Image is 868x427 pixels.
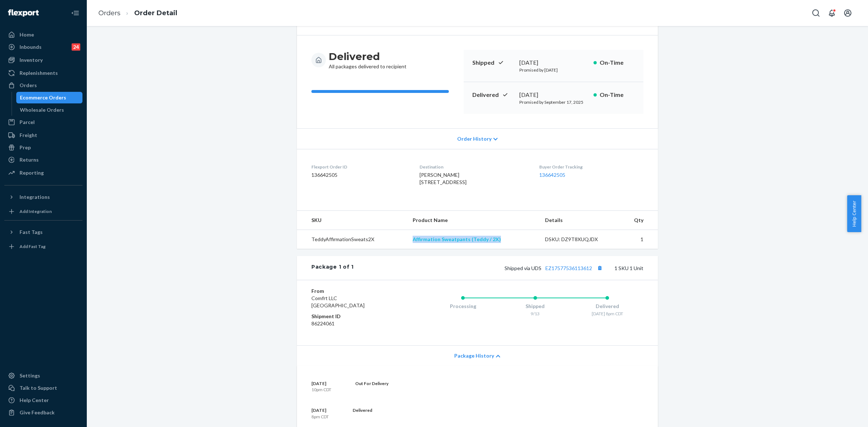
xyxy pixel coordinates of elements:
[519,59,588,67] div: [DATE]
[355,380,388,387] div: Out For Delivery
[600,91,635,99] p: On-Time
[93,3,183,24] ol: breadcrumbs
[354,263,643,273] div: 1 SKU 1 Unit
[311,287,398,295] dt: From
[539,211,619,230] th: Details
[16,92,83,103] a: Ecommerce Orders
[618,230,658,249] td: 1
[4,116,82,128] a: Parcel
[311,320,398,327] dd: 86224061
[311,295,365,308] span: Comfrt LLC [GEOGRAPHIC_DATA]
[20,132,37,139] div: Freight
[20,106,64,114] div: Wholesale Orders
[20,119,35,126] div: Parcel
[4,67,82,79] a: Replenishments
[20,384,57,392] div: Talk to Support
[16,104,83,116] a: Wholesale Orders
[311,380,331,387] p: [DATE]
[571,311,643,317] div: [DATE] 8pm CDT
[809,6,823,20] button: Open Search Box
[413,236,501,242] a: Affirmation Sweatpants (Teddy / 2X)
[4,41,82,53] a: Inbounds24
[545,236,613,243] div: DSKU: DZ9T8XUQJDX
[20,156,39,163] div: Returns
[571,303,643,310] div: Delivered
[311,407,329,413] p: [DATE]
[72,43,80,51] div: 24
[20,82,37,89] div: Orders
[4,226,82,238] button: Fast Tags
[407,211,539,230] th: Product Name
[4,241,82,252] a: Add Fast Tag
[420,172,467,185] span: [PERSON_NAME] [STREET_ADDRESS]
[20,229,43,236] div: Fast Tags
[311,164,408,170] dt: Flexport Order ID
[329,50,407,63] h3: Delivered
[311,387,331,393] p: 10pm CDT
[20,193,50,201] div: Integrations
[825,6,839,20] button: Open notifications
[457,135,492,142] span: Order History
[20,243,46,249] div: Add Fast Tag
[519,99,588,105] p: Promised by September 17, 2025
[98,9,120,17] a: Orders
[539,172,565,178] a: 136642505
[20,43,42,51] div: Inbounds
[20,169,44,176] div: Reporting
[472,91,514,99] p: Delivered
[427,303,499,310] div: Processing
[4,382,82,394] a: Talk to Support
[4,206,82,217] a: Add Integration
[20,69,58,77] div: Replenishments
[68,6,82,20] button: Close Navigation
[134,9,177,17] a: Order Detail
[505,265,604,271] span: Shipped via UDS
[4,191,82,203] button: Integrations
[847,195,861,232] button: Help Center
[454,352,494,359] span: Package History
[841,6,855,20] button: Open account menu
[4,407,82,418] button: Give Feedback
[499,303,571,310] div: Shipped
[4,370,82,381] a: Settings
[519,91,588,99] div: [DATE]
[20,397,49,404] div: Help Center
[311,263,354,273] div: Package 1 of 1
[499,311,571,317] div: 9/13
[600,59,635,67] p: On-Time
[4,80,82,91] a: Orders
[472,59,514,67] p: Shipped
[420,164,527,170] dt: Destination
[329,50,407,70] div: All packages delivered to recipient
[595,263,604,273] button: Copy tracking number
[20,56,43,64] div: Inventory
[20,94,66,101] div: Ecommerce Orders
[539,164,643,170] dt: Buyer Order Tracking
[311,414,329,420] p: 8pm CDT
[20,409,55,416] div: Give Feedback
[4,29,82,40] a: Home
[4,142,82,153] a: Prep
[519,67,588,73] p: Promised by [DATE]
[4,54,82,66] a: Inventory
[4,167,82,179] a: Reporting
[311,313,398,320] dt: Shipment ID
[20,144,31,151] div: Prep
[297,211,407,230] th: SKU
[4,154,82,166] a: Returns
[353,407,372,413] div: Delivered
[297,230,407,249] td: TeddyAffirmationSweats2X
[4,394,82,406] a: Help Center
[8,9,39,17] img: Flexport logo
[20,372,40,379] div: Settings
[4,129,82,141] a: Freight
[311,171,408,179] dd: 136642505
[20,208,52,214] div: Add Integration
[20,31,34,38] div: Home
[545,265,592,271] a: EZ17577536113612
[618,211,658,230] th: Qty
